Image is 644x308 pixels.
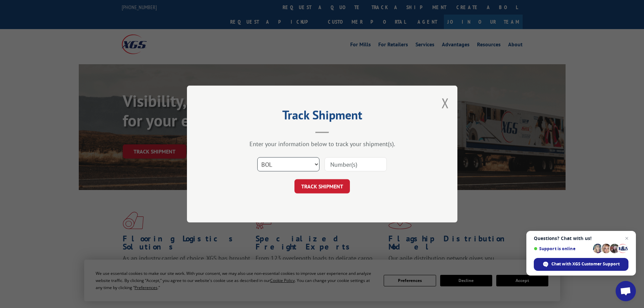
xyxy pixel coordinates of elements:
[534,258,628,271] div: Chat with XGS Customer Support
[623,234,631,242] span: Close chat
[221,110,424,123] h2: Track Shipment
[325,157,387,171] input: Number(s)
[551,261,620,267] span: Chat with XGS Customer Support
[534,246,591,251] span: Support is online
[534,236,628,241] span: Questions? Chat with us!
[221,140,424,148] div: Enter your information below to track your shipment(s).
[616,281,636,301] div: Open chat
[442,94,449,112] button: Close modal
[294,179,350,193] button: TRACK SHIPMENT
